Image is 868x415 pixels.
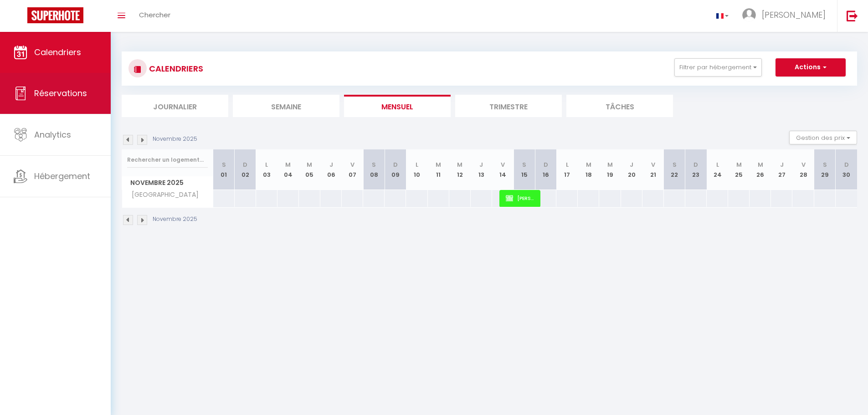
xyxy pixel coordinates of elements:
p: Novembre 2025 [153,135,197,143]
img: ... [742,8,756,22]
th: 14 [492,149,514,190]
abbr: V [651,160,655,169]
abbr: S [222,160,226,169]
abbr: L [265,160,268,169]
abbr: D [844,160,849,169]
span: Hébergement [34,170,90,182]
abbr: M [307,160,312,169]
abbr: M [607,160,613,169]
th: 07 [342,149,363,190]
input: Rechercher un logement... [127,152,208,168]
th: 28 [792,149,814,190]
span: [PERSON_NAME] [762,9,826,20]
abbr: L [416,160,418,169]
li: Semaine [233,95,339,117]
span: Chercher [139,10,170,20]
th: 19 [599,149,621,190]
th: 27 [771,149,792,190]
abbr: D [693,160,698,169]
abbr: V [350,160,354,169]
abbr: M [758,160,763,169]
span: [GEOGRAPHIC_DATA] [123,190,201,200]
abbr: J [329,160,333,169]
th: 23 [685,149,707,190]
li: Journalier [122,95,228,117]
abbr: M [736,160,742,169]
p: Novembre 2025 [153,215,197,224]
abbr: D [393,160,398,169]
th: 13 [471,149,492,190]
abbr: L [566,160,569,169]
th: 01 [213,149,235,190]
th: 04 [277,149,299,190]
th: 03 [256,149,277,190]
abbr: J [479,160,483,169]
th: 08 [363,149,385,190]
abbr: M [457,160,462,169]
th: 29 [814,149,836,190]
span: Réservations [34,87,87,99]
abbr: M [285,160,291,169]
button: Gestion des prix [789,131,857,144]
span: [PERSON_NAME] [506,190,534,207]
th: 22 [664,149,685,190]
abbr: J [630,160,633,169]
span: Calendriers [34,46,81,58]
th: 05 [299,149,320,190]
th: 17 [556,149,578,190]
th: 21 [642,149,664,190]
th: 16 [535,149,556,190]
abbr: M [436,160,441,169]
th: 11 [428,149,449,190]
th: 18 [578,149,599,190]
th: 12 [449,149,471,190]
abbr: J [780,160,784,169]
th: 30 [836,149,857,190]
button: Filtrer par hébergement [674,58,762,77]
abbr: V [801,160,806,169]
th: 02 [235,149,256,190]
span: Novembre 2025 [122,176,213,190]
th: 10 [406,149,427,190]
th: 24 [707,149,728,190]
abbr: S [823,160,827,169]
th: 09 [385,149,406,190]
span: Analytics [34,129,71,140]
th: 06 [320,149,342,190]
li: Trimestre [455,95,562,117]
abbr: S [372,160,376,169]
th: 20 [621,149,642,190]
abbr: S [673,160,677,169]
button: Actions [776,58,846,77]
abbr: V [501,160,505,169]
th: 25 [728,149,750,190]
th: 15 [514,149,535,190]
abbr: S [522,160,526,169]
abbr: D [544,160,548,169]
abbr: M [586,160,591,169]
img: logout [847,10,858,21]
abbr: D [243,160,247,169]
li: Mensuel [344,95,451,117]
th: 26 [750,149,771,190]
abbr: L [716,160,719,169]
h3: CALENDRIERS [147,58,203,79]
li: Tâches [566,95,673,117]
img: Super Booking [27,7,83,23]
